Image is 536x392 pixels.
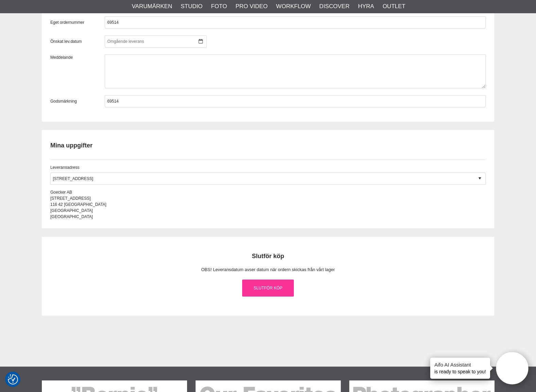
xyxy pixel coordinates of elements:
a: Pro Video [235,2,267,11]
span: Leveransadress [50,165,79,170]
h2: Mina uppgifter [50,141,486,150]
a: Hyra [358,2,374,11]
p: OBS! Leveransdatum avser datum när ordern skickas från vårt lager [59,266,477,273]
div: is ready to speak to you! [430,358,490,379]
span: [STREET_ADDRESS] [50,196,91,201]
a: Workflow [276,2,311,11]
a: Discover [319,2,350,11]
span: 116 42 [GEOGRAPHIC_DATA] [50,202,106,207]
span: [GEOGRAPHIC_DATA] [50,208,93,213]
label: Önskat lev.datum [50,38,105,44]
a: Outlet [383,2,405,11]
label: Godsmärkning [50,98,105,104]
a: Slutför köp [242,280,294,297]
span: Goecker AB [50,190,72,195]
h2: Slutför köp [59,252,477,261]
label: Meddelande [50,54,105,88]
a: Foto [211,2,227,11]
button: Samtyckesinställningar [8,373,18,386]
label: Eget ordernummer [50,19,105,25]
span: [GEOGRAPHIC_DATA] [50,214,93,219]
img: Revisit consent button [8,374,18,385]
h4: Aifo AI Assistant [434,361,486,368]
a: Varumärken [132,2,172,11]
a: Studio [181,2,202,11]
